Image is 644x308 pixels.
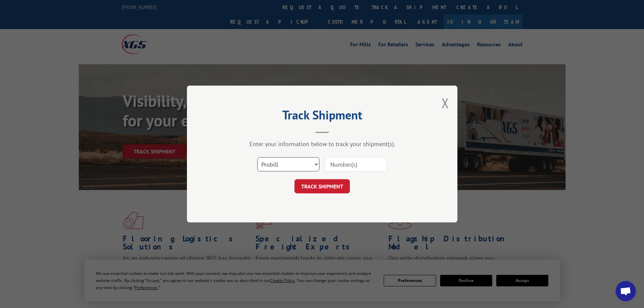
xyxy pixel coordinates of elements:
[325,157,387,171] input: Number(s)
[221,140,424,148] div: Enter your information below to track your shipment(s).
[294,179,350,193] button: TRACK SHIPMENT
[442,94,449,112] button: Close modal
[221,110,424,123] h2: Track Shipment
[616,281,636,301] div: Open chat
